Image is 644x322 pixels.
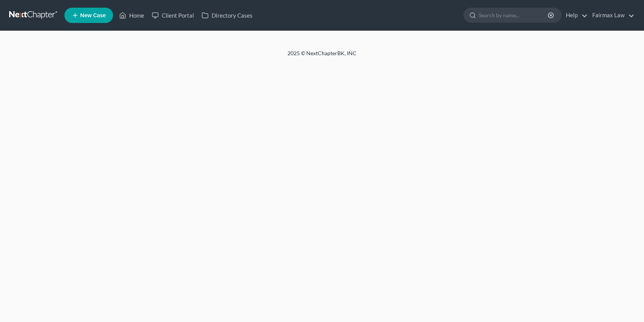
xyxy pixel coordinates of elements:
a: Directory Cases [198,8,256,22]
a: Help [562,8,588,22]
span: New Case [80,13,106,18]
a: Fairmax Law [588,8,634,22]
a: Home [115,8,148,22]
input: Search by name... [479,8,549,22]
a: Client Portal [148,8,198,22]
div: 2025 © NextChapterBK, INC [103,49,540,63]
